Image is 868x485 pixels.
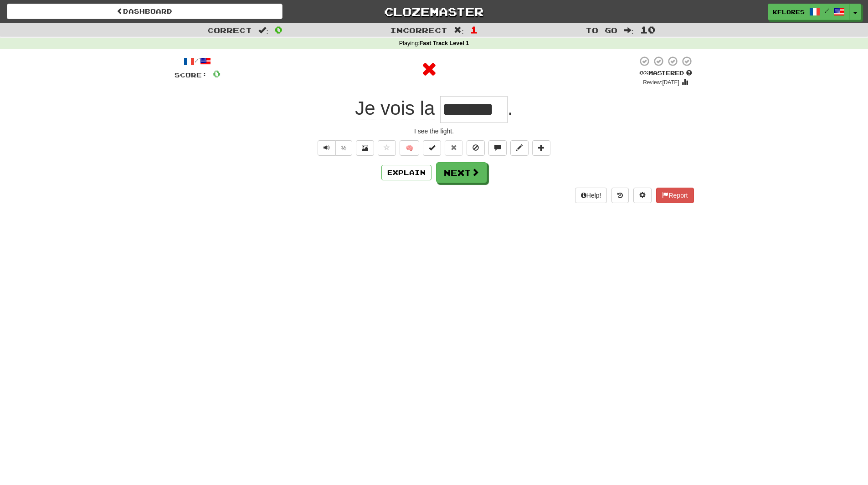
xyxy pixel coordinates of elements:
[420,40,469,46] strong: Fast Track Level 1
[488,140,507,156] button: Discuss sentence (alt+u)
[436,162,487,183] button: Next
[296,4,572,20] a: Clozemaster
[445,140,463,156] button: Reset to 0% Mastered (alt+r)
[378,140,396,156] button: Favorite sentence (alt+f)
[586,26,617,35] span: To go
[381,165,431,180] button: Explain
[768,4,850,20] a: kflores /
[318,140,336,156] button: Play sentence audio (ctl+space)
[825,7,829,14] span: /
[356,140,374,156] button: Show image (alt+x)
[575,188,607,203] button: Help!
[400,140,419,156] button: 🧠
[510,140,529,156] button: Edit sentence (alt+d)
[275,24,282,35] span: 0
[258,26,268,34] span: :
[335,140,353,156] button: ½
[207,26,252,35] span: Correct
[175,71,207,79] span: Score:
[532,140,550,156] button: Add to collection (alt+a)
[611,188,629,203] button: Round history (alt+y)
[643,79,679,86] small: Review: [DATE]
[639,69,648,77] span: 0 %
[175,127,694,136] div: I see the light.
[380,97,415,119] span: vois
[508,97,513,119] span: .
[7,4,282,19] a: Dashboard
[423,140,441,156] button: Set this sentence to 100% Mastered (alt+m)
[773,8,805,16] span: kflores
[637,69,694,77] div: Mastered
[454,26,464,34] span: :
[470,24,478,35] span: 1
[467,140,485,156] button: Ignore sentence (alt+i)
[213,68,221,79] span: 0
[640,24,656,35] span: 10
[624,26,634,34] span: :
[390,26,447,35] span: Incorrect
[420,97,435,119] span: la
[656,188,693,203] button: Report
[175,56,221,67] div: /
[316,140,353,156] div: Text-to-speech controls
[355,97,375,119] span: Je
